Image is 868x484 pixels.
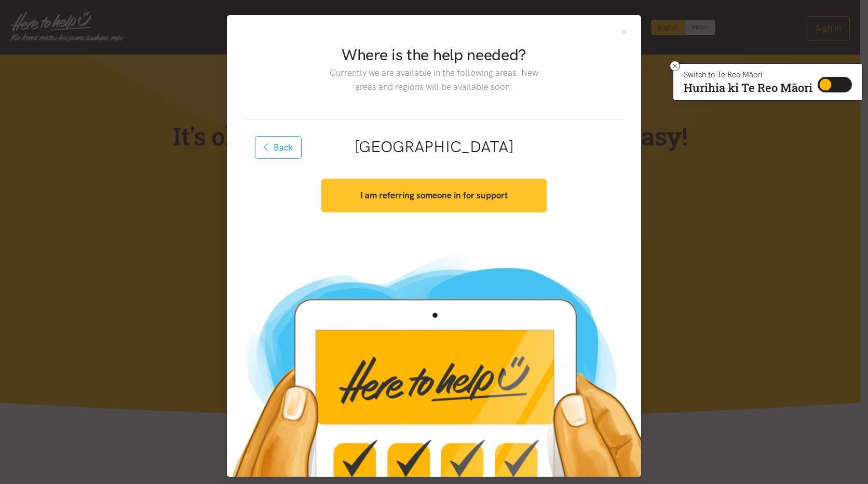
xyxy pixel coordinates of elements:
[620,28,629,36] button: Close
[260,136,608,158] h2: [GEOGRAPHIC_DATA]
[684,72,812,78] p: Switch to Te Reo Māori
[255,136,302,159] button: Back
[360,190,508,200] strong: I am referring someone in for support
[684,83,812,92] p: Hurihia ki Te Reo Māori
[321,66,546,94] p: Currently we are available in the following areas. New areas and regions will be available soon.
[321,44,546,66] h2: Where is the help needed?
[321,179,546,212] button: I am referring someone in for support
